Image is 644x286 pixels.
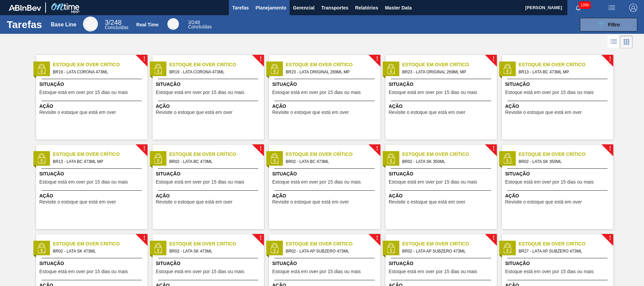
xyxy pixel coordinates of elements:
[519,61,613,68] span: Estoque em Over Crítico
[519,158,608,165] span: BR02 - LATA SK 350ML
[286,61,380,68] span: Estoque em Over Crítico
[502,64,512,74] img: status
[402,151,497,158] span: Estoque em Over Crítico
[519,247,608,255] span: BR27 - LATA AP SUBZERO 473ML
[505,269,594,274] span: Estoque está em over por 15 dias ou mais
[143,236,145,241] span: !
[389,170,495,177] span: Situação
[519,68,608,76] span: BR13 - LATA BC 473ML MP
[272,90,361,95] span: Estoque está em over por 15 dias ou mais
[272,81,379,88] span: Situação
[232,4,249,12] span: Tarefas
[260,146,262,151] span: !
[269,64,279,74] img: status
[286,151,380,158] span: Estoque em Over Crítico
[153,64,163,74] img: status
[260,236,262,241] span: !
[169,240,264,247] span: Estoque em Over Crítico
[136,22,159,27] div: Real Time
[376,236,378,241] span: !
[272,199,349,205] span: Revisite o estoque que está em over
[105,20,128,30] div: Base Line
[579,1,591,9] span: 1990
[286,68,375,76] span: BR23 - LATA ORIGINAL 269ML MP
[321,4,348,12] span: Transportes
[620,35,633,48] div: Visão em Cards
[286,158,375,165] span: BR02 - LATA BC 473ML
[505,81,612,88] span: Situação
[36,243,47,253] img: status
[389,81,495,88] span: Situação
[272,170,379,177] span: Situação
[402,158,491,165] span: BR02 - LATA SK 350ML
[39,110,116,115] span: Revisite o estoque que está em over
[376,56,378,62] span: !
[188,20,191,25] span: 3
[39,192,146,199] span: Ação
[39,199,116,205] span: Revisite o estoque que está em over
[505,103,612,110] span: Ação
[156,81,262,88] span: Situação
[256,4,286,12] span: Planejamento
[105,19,108,26] span: 3
[188,20,212,29] div: Real Time
[386,64,396,74] img: status
[502,243,512,253] img: status
[272,269,361,274] span: Estoque está em over por 15 dias ou mais
[389,260,495,267] span: Situação
[608,4,616,12] img: userActions
[156,90,244,95] span: Estoque está em over por 15 dias ou mais
[385,4,411,12] span: Master Data
[492,56,494,62] span: !
[505,180,594,185] span: Estoque está em over por 15 dias ou mais
[53,247,142,255] span: BR02 - LATA SK 473ML
[53,61,147,68] span: Estoque em Over Crítico
[355,4,378,12] span: Relatórios
[51,22,77,28] div: Base Line
[402,68,491,76] span: BR23 - LATA ORIGINAL 269ML MP
[505,170,612,177] span: Situação
[36,153,47,164] img: status
[608,22,620,27] span: Filtro
[39,260,146,267] span: Situação
[608,35,620,48] div: Visão em Lista
[153,153,163,164] img: status
[105,19,122,26] span: / 248
[153,243,163,253] img: status
[39,90,128,95] span: Estoque está em over por 15 dias ou mais
[156,269,244,274] span: Estoque está em over por 15 dias ou mais
[519,240,613,247] span: Estoque em Over Crítico
[53,240,147,247] span: Estoque em Over Crítico
[39,269,128,274] span: Estoque está em over por 15 dias ou mais
[389,180,477,185] span: Estoque está em over por 15 dias ou mais
[386,243,396,253] img: status
[519,151,613,158] span: Estoque em Over Crítico
[389,110,465,115] span: Revisite o estoque que está em over
[272,260,379,267] span: Situação
[156,170,262,177] span: Situação
[389,103,495,110] span: Ação
[272,180,361,185] span: Estoque está em over por 15 dias ou mais
[260,56,262,62] span: !
[105,25,128,30] span: Concluídas
[269,153,279,164] img: status
[53,68,142,76] span: BR19 - LATA CORONA 473ML
[609,56,611,62] span: !
[169,151,264,158] span: Estoque em Over Crítico
[156,199,233,205] span: Revisite o estoque que está em over
[505,110,582,115] span: Revisite o estoque que está em over
[9,5,41,11] img: TNhmsLtSVTkK8tSr43FrP2fwEKptu5GPRR3wAAAABJRU5ErkJggg==
[7,21,42,28] h1: Tarefas
[169,61,264,68] span: Estoque em Over Crítico
[272,110,349,115] span: Revisite o estoque que está em over
[580,18,637,31] button: Filtro
[53,158,142,165] span: BR13 - LATA BC 473ML MP
[609,236,611,241] span: !
[286,247,375,255] span: BR02 - LATA AP SUBZERO 473ML
[156,260,262,267] span: Situação
[609,146,611,151] span: !
[492,146,494,151] span: !
[143,56,145,62] span: !
[169,68,259,76] span: BR19 - LATA CORONA 473ML
[53,151,147,158] span: Estoque em Over Crítico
